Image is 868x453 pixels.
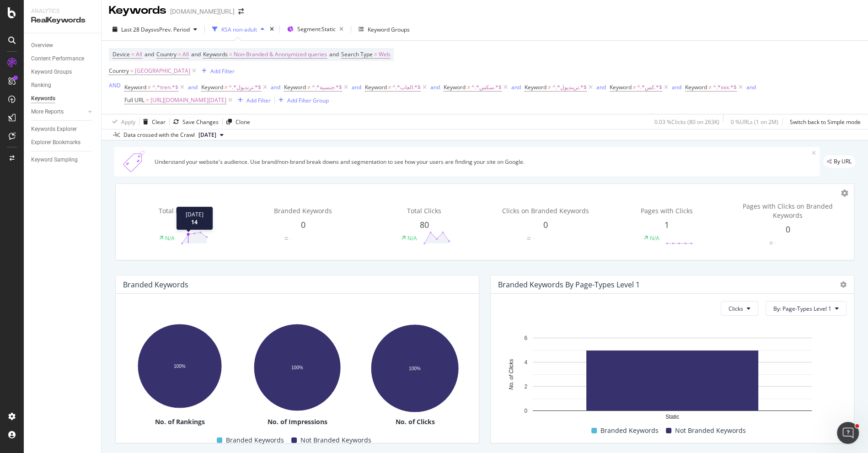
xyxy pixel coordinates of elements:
[188,83,198,92] button: and
[31,41,95,50] a: Overview
[355,22,413,37] button: Keyword Groups
[524,383,527,390] text: 2
[302,231,329,245] svg: 0
[31,41,53,50] div: Overview
[721,301,758,316] button: Clicks
[146,96,149,104] span: =
[31,107,64,117] div: More Reports
[731,118,778,126] div: 0 % URLs ( 1 on 2M )
[234,48,327,61] span: Non-Branded & Anonymized queries
[109,3,166,18] div: Keywords
[786,114,861,129] button: Switch back to Simple mode
[548,83,551,91] span: ≠
[596,83,606,92] button: and
[229,81,261,94] span: ^.*ترنديول.*$
[170,7,235,16] div: [DOMAIN_NAME][URL]
[407,206,441,215] span: Total Clicks
[511,83,521,91] div: and
[665,414,679,421] text: Static
[524,359,527,366] text: 4
[201,83,223,91] span: Keyword
[109,81,121,89] div: AND
[123,280,188,289] div: Branded Keywords
[543,219,548,230] span: 0
[31,107,86,117] a: More Reports
[31,67,95,77] a: Keyword Groups
[152,118,166,126] div: Clear
[284,22,347,37] button: Segment:Static
[209,22,268,37] button: KSA non-adult
[191,50,201,58] span: and
[284,83,306,91] span: Keyword
[775,239,777,247] div: -
[135,65,190,77] span: [GEOGRAPHIC_DATA]
[109,114,135,129] button: Apply
[155,158,812,166] div: Understand your website's audience. Use brand/non-brand break downs and segmentation to see how y...
[223,114,250,129] button: Clone
[409,366,421,371] text: 100%
[31,124,77,134] div: Keywords Explorer
[238,8,244,15] div: arrow-right-arrow-left
[275,95,329,106] button: Add Filter Group
[274,206,332,215] span: Branded Keywords
[287,97,329,104] div: Add Filter Group
[241,319,354,416] svg: A chart.
[148,83,151,91] span: ≠
[284,237,288,240] img: Equal
[664,219,669,230] span: 1
[159,206,205,215] span: Total Keywords
[444,83,466,91] span: Keyword
[123,319,237,413] div: A chart.
[430,83,440,92] button: and
[174,363,186,368] text: 100%
[672,83,681,92] button: and
[124,83,146,91] span: Keyword
[139,114,166,129] button: Clear
[177,219,187,230] span: 42
[109,81,121,90] button: AND
[823,155,855,168] div: legacy label
[188,83,198,91] div: and
[633,83,636,91] span: ≠
[31,81,51,90] div: Ranking
[532,234,534,242] div: -
[182,118,219,126] div: Save Changes
[596,83,606,91] div: and
[150,94,226,107] span: [URL][DOMAIN_NAME][DATE]
[498,333,847,425] svg: A chart.
[312,81,342,94] span: ^.*جنسية.*$
[352,83,361,92] button: and
[123,417,237,426] div: No. of Rankings
[124,96,145,104] span: Full URL
[226,435,284,446] span: Branded Keywords
[358,319,472,417] div: A chart.
[787,236,814,249] svg: 0
[31,124,95,134] a: Keywords Explorer
[170,114,219,129] button: Save Changes
[600,425,659,436] span: Branded Keywords
[31,7,94,15] div: Analytics
[229,50,232,58] span: =
[31,54,95,64] a: Content Performance
[154,26,190,33] span: vs Prev. Period
[131,50,134,58] span: =
[221,26,257,33] div: KSA non-adult
[773,305,831,313] span: By: Page-Types Level 1
[118,151,151,173] img: Xn5yXbTLC6GvtKIoinKAiP4Hm0QJ922KvQwAAAAASUVORK5CYII=
[358,417,472,426] div: No. of Clicks
[246,97,271,104] div: Add Filter
[786,224,790,235] span: 0
[130,67,134,75] span: =
[769,242,773,244] img: Equal
[178,50,181,58] span: =
[650,234,659,242] div: N/A
[31,155,78,165] div: Keyword Sampling
[31,81,95,90] a: Ranking
[511,83,521,92] button: and
[552,81,587,94] span: ^.*ترينديول.*$
[508,359,514,390] text: No. of Clicks
[498,280,640,289] div: Branded Keywords By Page-Types Level 1
[123,131,195,139] div: Data crossed with the Crawl
[109,67,129,75] span: Country
[121,118,135,126] div: Apply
